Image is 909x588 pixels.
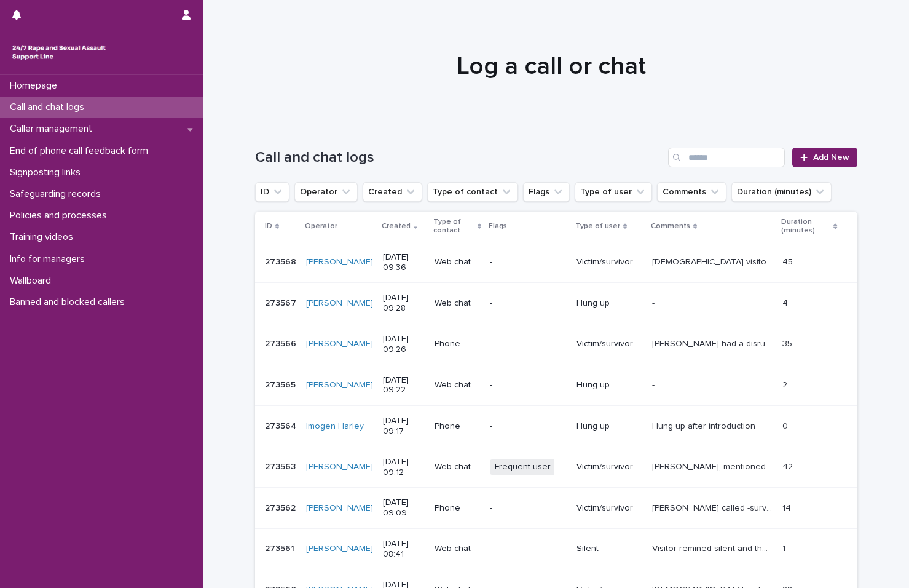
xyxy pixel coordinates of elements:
[652,296,657,309] p: -
[250,52,852,81] h1: Log a call or chat
[652,501,775,514] p: Skye called -survivor of historical adult rape. In the few years has been managing stalking by so...
[383,375,425,396] p: [DATE] 09:22
[435,380,480,391] p: Web chat
[782,459,795,472] p: 42
[782,501,793,514] p: 14
[383,457,425,478] p: [DATE] 09:12
[652,378,657,391] p: -
[576,503,642,514] p: Victim/survivor
[255,149,664,167] h1: Call and chat logs
[435,339,480,349] p: Phone
[265,255,299,268] p: 273568
[490,503,567,514] p: -
[576,298,642,309] p: Hung up
[5,275,61,287] p: Wallboard
[576,380,642,391] p: Hung up
[306,380,373,391] a: [PERSON_NAME]
[5,296,135,308] p: Banned and blocked callers
[265,336,299,349] p: 273566
[731,182,832,202] button: Duration (minutes)
[363,182,422,202] button: Created
[265,459,298,472] p: 273563
[255,242,857,283] tr: 273568273568 [PERSON_NAME] [DATE] 09:36Web chat-Victim/survivor[DEMOGRAPHIC_DATA] visitor disclos...
[5,101,94,113] p: Call and chat logs
[782,541,788,554] p: 1
[306,298,373,309] a: [PERSON_NAME]
[433,215,474,238] p: Type of contact
[652,419,758,432] p: Hung up after introduction
[5,123,102,135] p: Caller management
[265,296,299,309] p: 273567
[435,421,480,432] p: Phone
[576,339,642,349] p: Victim/survivor
[10,40,108,65] img: rhQMoQhaT3yELyF149Cw
[255,324,857,365] tr: 273566273566 [PERSON_NAME] [DATE] 09:26Phone-Victim/survivor[PERSON_NAME] had a disruptive night'...
[255,447,857,488] tr: 273563273563 [PERSON_NAME] [DATE] 09:12Web chatFrequent userVictim/survivor[PERSON_NAME], mention...
[576,544,642,554] p: Silent
[576,421,642,432] p: Hung up
[576,462,642,472] p: Victim/survivor
[294,182,358,202] button: Operator
[652,255,775,268] p: Female visitor disclosed rape. We discussed her feelings around the rape. We also discussed her p...
[813,153,849,162] span: Add New
[255,406,857,447] tr: 273564273564 Imogen Harley [DATE] 09:17Phone-Hung upHung up after introductionHung up after intro...
[652,336,775,349] p: Nora had a disruptive night's sleep due to nightmares. She talked about the grounding techniques ...
[575,220,620,233] p: Type of user
[490,339,567,349] p: -
[383,334,425,355] p: [DATE] 09:26
[427,182,518,202] button: Type of contact
[265,541,297,554] p: 273561
[668,148,785,167] div: Search
[781,215,830,238] p: Duration (minutes)
[255,182,289,202] button: ID
[265,419,299,432] p: 273564
[576,257,642,268] p: Victim/survivor
[265,220,272,233] p: ID
[652,459,775,472] p: Laura, mentioned experiencing sexual violence, said "im really struggling to cope", "sorry :(", "...
[435,298,480,309] p: Web chat
[5,80,67,92] p: Homepage
[382,220,411,233] p: Created
[782,378,790,391] p: 2
[575,182,652,202] button: Type of user
[306,339,373,349] a: [PERSON_NAME]
[490,421,567,432] p: -
[255,488,857,529] tr: 273562273562 [PERSON_NAME] [DATE] 09:09Phone-Victim/survivor[PERSON_NAME] called -survivor of his...
[5,231,83,243] p: Training videos
[651,220,690,233] p: Comments
[5,167,90,178] p: Signposting links
[306,421,364,432] a: Imogen Harley
[5,253,95,265] p: Info for managers
[782,419,790,432] p: 0
[306,257,373,268] a: [PERSON_NAME]
[490,257,567,268] p: -
[306,503,373,514] a: [PERSON_NAME]
[5,210,117,221] p: Policies and processes
[255,283,857,324] tr: 273567273567 [PERSON_NAME] [DATE] 09:28Web chat-Hung up-- 44
[792,148,857,167] a: Add New
[490,459,556,475] span: Frequent user
[265,501,298,514] p: 273562
[383,416,425,437] p: [DATE] 09:17
[383,293,425,314] p: [DATE] 09:28
[782,255,795,268] p: 45
[255,528,857,570] tr: 273561273561 [PERSON_NAME] [DATE] 08:41Web chat-SilentVisitor remined silent and then disconnecte...
[5,145,158,157] p: End of phone call feedback form
[306,544,373,554] a: [PERSON_NAME]
[652,541,775,554] p: Visitor remined silent and then disconnected.
[435,544,480,554] p: Web chat
[490,298,567,309] p: -
[383,252,425,273] p: [DATE] 09:36
[5,188,111,200] p: Safeguarding records
[657,182,726,202] button: Comments
[305,220,337,233] p: Operator
[782,336,795,349] p: 35
[435,462,480,472] p: Web chat
[523,182,570,202] button: Flags
[435,503,480,514] p: Phone
[782,296,790,309] p: 4
[490,380,567,391] p: -
[265,378,298,391] p: 273565
[383,498,425,518] p: [DATE] 09:09
[490,544,567,554] p: -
